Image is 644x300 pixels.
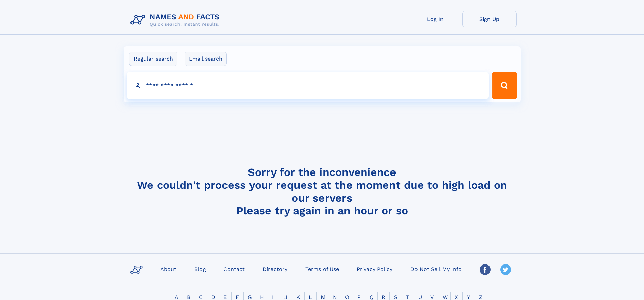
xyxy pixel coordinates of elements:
a: Log In [408,11,462,27]
input: search input [127,72,489,99]
img: Twitter [500,264,511,275]
a: Privacy Policy [354,264,395,274]
a: About [158,264,179,274]
label: Regular search [129,52,177,66]
img: Facebook [480,264,491,275]
a: Sign Up [462,11,517,27]
a: Contact [221,264,247,274]
a: Directory [260,264,290,274]
label: Email search [185,52,227,66]
button: Search Button [492,72,517,99]
h4: Sorry for the inconvenience We couldn't process your request at the moment due to high load on ou... [128,166,517,217]
a: Blog [192,264,209,274]
img: Logo Names and Facts [128,11,225,29]
a: Terms of Use [303,264,342,274]
a: Do Not Sell My Info [408,264,464,274]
